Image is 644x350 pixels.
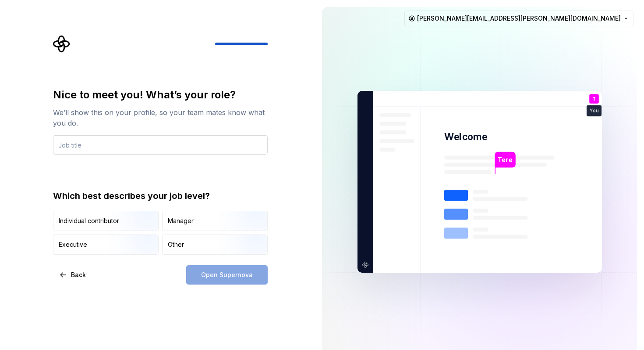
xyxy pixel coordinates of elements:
[168,240,184,249] div: Other
[59,240,87,249] div: Executive
[404,11,633,26] button: [PERSON_NAME][EMAIL_ADDRESS][PERSON_NAME][DOMAIN_NAME]
[444,130,487,143] p: Welcome
[53,107,268,128] div: We’ll show this on your profile, so your team mates know what you do.
[53,265,93,285] button: Back
[71,271,86,279] span: Back
[498,155,512,165] p: Tere
[592,97,595,101] p: T
[590,108,598,113] p: You
[168,216,194,225] div: Manager
[53,135,268,155] input: Job title
[53,35,71,53] svg: Supernova Logo
[59,216,119,225] div: Individual contributor
[417,14,621,23] span: [PERSON_NAME][EMAIL_ADDRESS][PERSON_NAME][DOMAIN_NAME]
[53,88,268,102] div: Nice to meet you! What’s your role?
[53,190,268,202] div: Which best describes your job level?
